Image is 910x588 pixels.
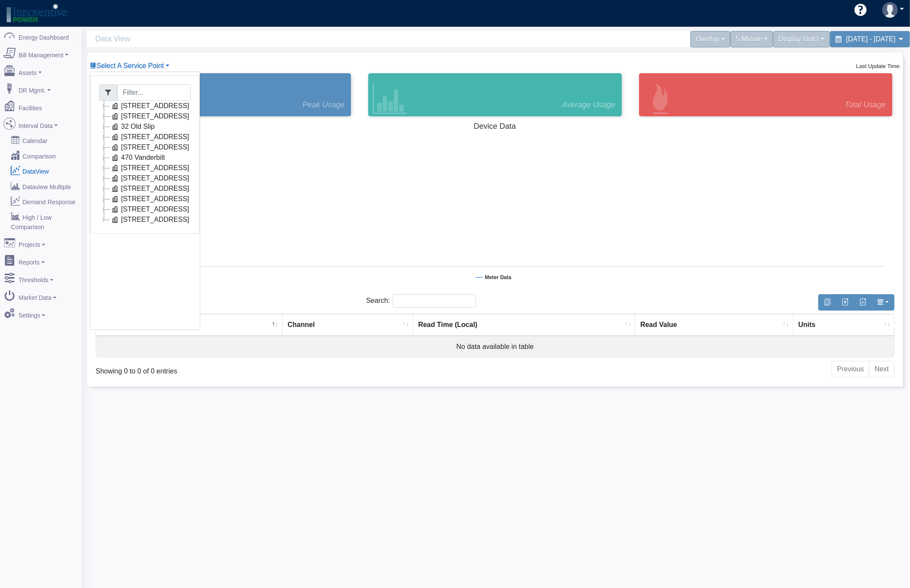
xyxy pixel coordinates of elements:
[413,314,635,336] th: Read Time (Local) : activate to sort column ascending
[117,84,191,101] input: Filter
[99,194,191,204] li: [STREET_ADDRESS]
[109,142,191,152] a: [STREET_ADDRESS]
[109,194,191,204] a: [STREET_ADDRESS]
[845,99,886,111] span: Total Usage
[109,152,167,163] a: 470 Vanderbilt
[302,99,345,111] span: Peak Usage
[393,294,476,308] input: Search:
[99,101,191,111] li: [STREET_ADDRESS]
[854,294,872,311] button: Generate PDF
[109,111,191,121] a: [STREET_ADDRESS]
[99,84,117,101] span: Filter
[846,35,896,43] span: [DATE] - [DATE]
[818,294,836,311] button: Copy to clipboard
[109,215,191,225] a: [STREET_ADDRESS]
[730,31,773,47] div: 5 Minute
[474,122,516,131] tspan: Device Data
[96,336,894,357] td: No data available in table
[99,184,191,194] li: [STREET_ADDRESS]
[366,294,476,308] label: Search:
[99,142,191,152] li: [STREET_ADDRESS]
[635,314,793,336] th: Read Value : activate to sort column ascending
[773,31,829,47] div: Display Units
[109,132,191,142] a: [STREET_ADDRESS]
[109,173,191,184] a: [STREET_ADDRESS]
[283,314,413,336] th: Channel : activate to sort column ascending
[871,294,894,311] button: Show/Hide Columns
[99,121,191,132] li: 32 Old Slip
[95,31,500,47] span: Data View
[99,173,191,184] li: [STREET_ADDRESS]
[109,204,191,215] a: [STREET_ADDRESS]
[99,111,191,121] li: [STREET_ADDRESS]
[485,274,512,280] tspan: Meter Data
[882,2,898,18] img: user-3.svg
[99,215,191,225] li: [STREET_ADDRESS]
[109,163,191,173] a: [STREET_ADDRESS]
[856,63,901,69] small: Last Update Time:
[96,62,164,69] span: Device List
[562,99,615,111] span: Average Usage
[109,184,191,194] a: [STREET_ADDRESS]
[109,101,191,111] a: [STREET_ADDRESS]
[96,360,421,376] div: Showing 0 to 0 of 0 entries
[90,72,200,330] div: Select A Service Point
[109,121,156,132] a: 32 Old Slip
[690,31,730,47] div: Overlay
[99,132,191,142] li: [STREET_ADDRESS]
[99,204,191,215] li: [STREET_ADDRESS]
[836,294,854,311] button: Export to Excel
[99,152,191,163] li: 470 Vanderbilt
[90,62,169,69] a: Select A Service Point
[793,314,894,336] th: Units : activate to sort column ascending
[99,163,191,173] li: [STREET_ADDRESS]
